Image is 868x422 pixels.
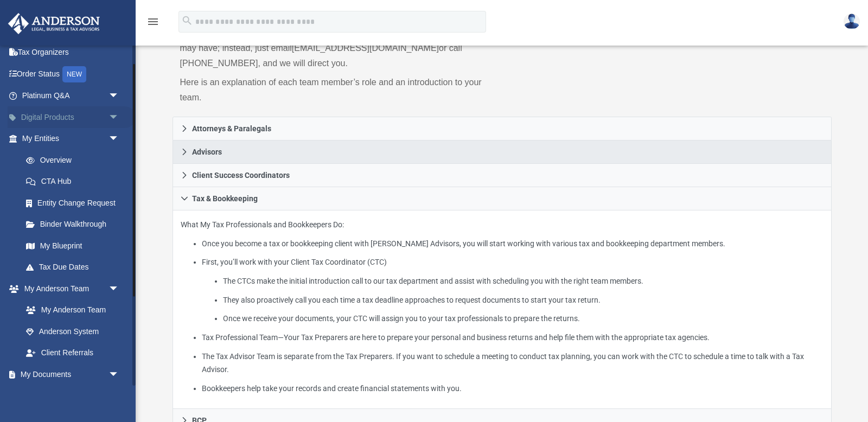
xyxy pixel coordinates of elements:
[15,299,125,321] a: My Anderson Team
[5,13,103,34] img: Anderson Advisors Platinum Portal
[15,342,130,364] a: Client Referrals
[108,278,130,300] span: arrow_drop_down
[173,140,832,164] a: Advisors
[292,43,439,53] a: [EMAIL_ADDRESS][DOMAIN_NAME]
[15,385,125,407] a: Box
[146,15,159,28] i: menu
[108,85,130,107] span: arrow_drop_down
[15,149,136,171] a: Overview
[223,274,824,288] li: The CTCs make the initial introduction call to our tax department and assist with scheduling you ...
[8,106,136,128] a: Digital Productsarrow_drop_down
[108,128,130,150] span: arrow_drop_down
[8,85,136,107] a: Platinum Q&Aarrow_drop_down
[8,278,130,299] a: My Anderson Teamarrow_drop_down
[8,63,136,85] a: Order StatusNEW
[108,106,130,129] span: arrow_drop_down
[192,195,258,202] span: Tax & Bookkeeping
[181,15,193,27] i: search
[202,382,824,395] li: Bookkeepers help take your records and create financial statements with you.
[15,235,130,257] a: My Blueprint
[108,363,130,386] span: arrow_drop_down
[15,192,136,214] a: Entity Change Request
[15,171,136,193] a: CTA Hub
[223,312,824,325] li: Once we receive your documents, your CTC will assign you to your tax professionals to prepare the...
[202,331,824,344] li: Tax Professional Team—Your Tax Preparers are here to prepare your personal and business returns a...
[180,75,495,105] p: Here is an explanation of each team member’s role and an introduction to your team.
[15,257,136,278] a: Tax Due Dates
[8,42,136,63] a: Tax Organizers
[173,210,832,409] div: Tax & Bookkeeping
[844,14,860,29] img: User Pic
[192,171,290,179] span: Client Success Coordinators
[181,218,824,395] p: What My Tax Professionals and Bookkeepers Do:
[15,214,136,235] a: Binder Walkthrough
[173,187,832,210] a: Tax & Bookkeeping
[15,321,130,342] a: Anderson System
[8,128,136,150] a: My Entitiesarrow_drop_down
[180,25,495,71] p: You don’t need to know who to contact specifically for each question or need you may have; instea...
[192,148,222,156] span: Advisors
[173,117,832,140] a: Attorneys & Paralegals
[192,125,271,132] span: Attorneys & Paralegals
[146,21,159,28] a: menu
[223,293,824,307] li: They also proactively call you each time a tax deadline approaches to request documents to start ...
[202,350,824,376] li: The Tax Advisor Team is separate from the Tax Preparers. If you want to schedule a meeting to con...
[202,255,824,325] li: First, you’ll work with your Client Tax Coordinator (CTC)
[8,363,130,385] a: My Documentsarrow_drop_down
[62,66,86,82] div: NEW
[173,164,832,187] a: Client Success Coordinators
[202,237,824,251] li: Once you become a tax or bookkeeping client with [PERSON_NAME] Advisors, you will start working w...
